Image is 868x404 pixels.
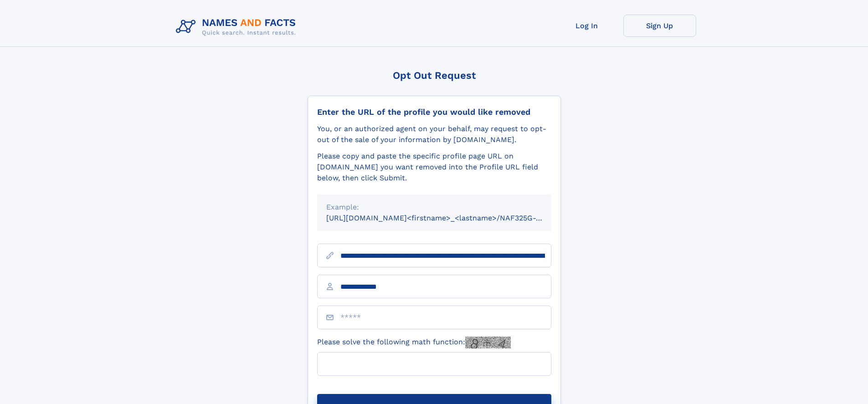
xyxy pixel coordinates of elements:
a: Log In [550,15,623,37]
a: Sign Up [623,15,696,37]
small: [URL][DOMAIN_NAME]<firstname>_<lastname>/NAF325G-xxxxxxxx [326,214,569,222]
div: Enter the URL of the profile you would like removed [317,107,551,117]
div: Opt Out Request [308,70,561,81]
img: Logo Names and Facts [172,15,303,39]
div: Please copy and paste the specific profile page URL on [DOMAIN_NAME] you want removed into the Pr... [317,151,551,184]
div: You, or an authorized agent on your behalf, may request to opt-out of the sale of your informatio... [317,123,551,145]
label: Please solve the following math function: [317,337,511,348]
div: Example: [326,202,542,213]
